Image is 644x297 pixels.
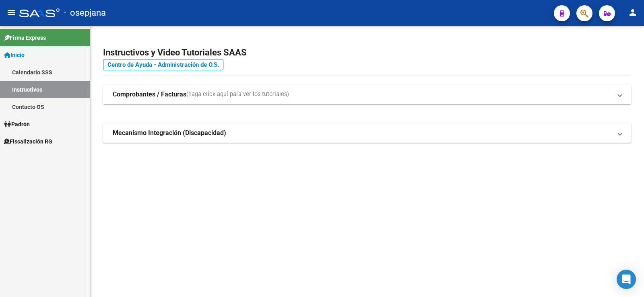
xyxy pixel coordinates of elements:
span: - osepjana [64,4,106,22]
span: Padrón [4,120,30,129]
span: Fiscalización RG [4,137,52,146]
mat-expansion-panel-header: Comprobantes / Facturas(haga click aquí para ver los tutoriales) [103,85,631,104]
mat-expansion-panel-header: Mecanismo Integración (Discapacidad) [103,123,631,143]
div: Open Intercom Messenger [617,270,636,289]
span: Firma Express [4,33,46,42]
mat-icon: person [628,8,638,17]
h2: Instructivos y Video Tutoriales SAAS [103,45,631,60]
a: Centro de Ayuda - Administración de O.S. [103,59,223,70]
strong: Mecanismo Integración (Discapacidad) [113,129,226,137]
span: Inicio [4,51,25,59]
mat-icon: menu [6,8,16,17]
strong: Comprobantes / Facturas [113,90,186,99]
span: (haga click aquí para ver los tutoriales) [186,90,289,99]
